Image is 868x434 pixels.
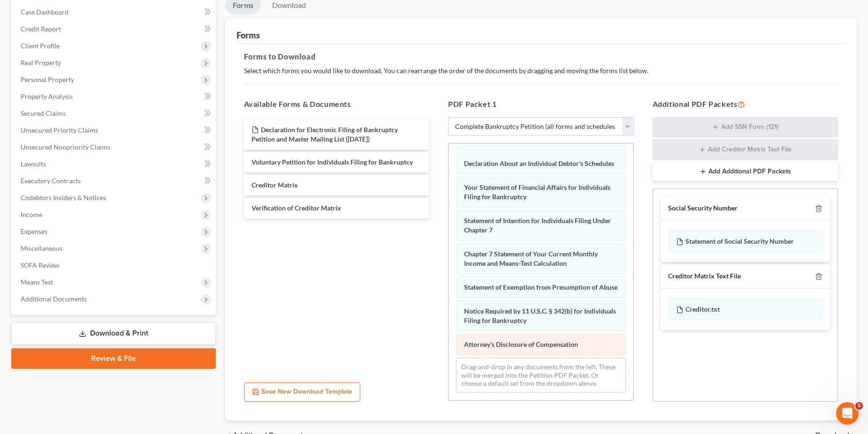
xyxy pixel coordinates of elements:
[13,139,216,156] a: Unsecured Nonpriority Claims
[13,156,216,172] a: Lawsuits
[21,75,74,83] span: Personal Property
[21,227,47,235] span: Expenses
[251,181,298,189] span: Creditor Matrix
[464,217,611,234] span: Statement of Intention for Individuals Filing Under Chapter 7
[13,122,216,139] a: Unsecured Priority Claims
[653,98,838,110] h5: Additional PDF Packets
[668,272,741,281] div: Creditor Matrix Text File
[11,348,216,369] a: Review & File
[653,162,838,181] button: Add Additional PDF Packets
[21,92,73,100] span: Property Analysis
[21,210,42,218] span: Income
[251,126,398,143] span: Declaration for Electronic Filing of Bankruptcy Petition and Master Mailing List ([DATE])
[251,204,341,212] span: Verification of Creditor Matrix
[244,382,360,402] button: Save New Download Template
[21,8,69,16] span: Case Dashboard
[653,117,838,138] button: Add SSN Form (121)
[21,143,110,151] span: Unsecured Nonpriority Claims
[21,194,106,202] span: Codebtors Insiders & Notices
[668,231,823,252] div: Statement of Social Security Number
[21,59,61,67] span: Real Property
[668,299,823,320] div: Creditor.txt
[464,183,610,201] span: Your Statement of Financial Affairs for Individuals Filing for Bankruptcy
[13,88,216,105] a: Property Analysis
[668,204,738,213] div: Social Security Number
[855,402,863,410] span: 5
[464,307,616,324] span: Notice Required by 11 U.S.C. § 342(b) for Individuals Filing for Bankruptcy
[21,25,61,33] span: Credit Report
[21,278,53,286] span: Means Test
[13,21,216,37] a: Credit Report
[21,42,60,50] span: Client Profile
[244,66,838,75] p: Select which forms you would like to download. You can rearrange the order of the documents by dr...
[836,402,859,425] iframe: Intercom live chat
[244,51,838,62] h5: Forms to Download
[448,98,634,110] h5: PDF Packet 1
[13,257,216,274] a: SOFA Review
[464,159,614,167] span: Declaration About an Individual Debtor's Schedules
[244,98,430,110] h5: Available Forms & Documents
[236,30,260,41] div: Forms
[21,261,60,269] span: SOFA Review
[456,358,626,393] div: Drag-and-drop in any documents from the left. These will be merged into the Petition PDF Packet. ...
[21,244,62,252] span: Miscellaneous
[13,172,216,189] a: Executory Contracts
[251,158,413,166] span: Voluntary Petition for Individuals Filing for Bankruptcy
[21,109,66,117] span: Secured Claims
[464,340,578,348] span: Attorney's Disclosure of Compensation
[464,283,617,291] span: Statement of Exemption from Presumption of Abuse
[653,139,838,160] button: Add Creditor Matrix Text File
[13,4,216,21] a: Case Dashboard
[21,295,87,303] span: Additional Documents
[21,177,81,185] span: Executory Contracts
[11,322,216,344] a: Download & Print
[464,250,598,267] span: Chapter 7 Statement of Your Current Monthly Income and Means-Test Calculation
[13,105,216,122] a: Secured Claims
[21,160,46,168] span: Lawsuits
[21,126,98,134] span: Unsecured Priority Claims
